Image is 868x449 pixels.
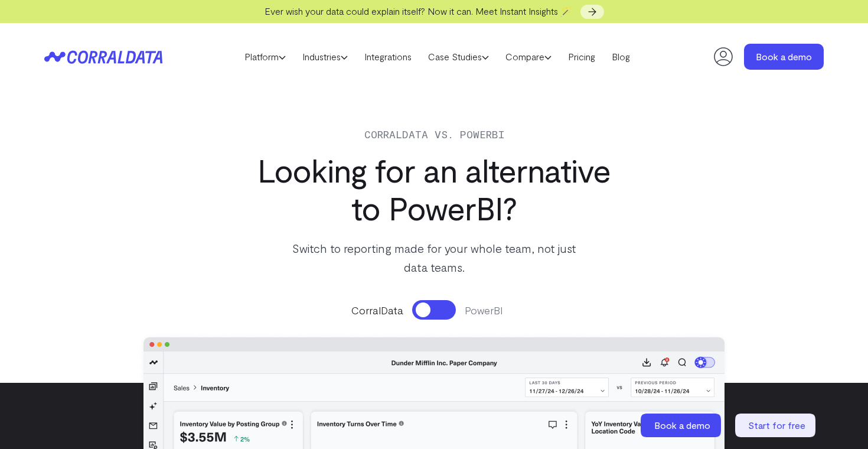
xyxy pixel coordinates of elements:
a: Book a demo [744,44,824,70]
a: Industries [294,48,356,66]
span: Book a demo [654,419,710,431]
h1: Looking for an alternative to PowerBI? [243,151,625,227]
a: Blog [603,48,638,66]
p: Corraldata vs. PowerBI [243,126,625,142]
span: CorralData [332,302,403,318]
a: Book a demo [641,414,723,437]
a: Case Studies [420,48,497,66]
a: Pricing [560,48,603,66]
span: PowerBI [465,302,536,318]
a: Platform [236,48,294,66]
span: Start for free [748,419,805,431]
a: Compare [497,48,560,66]
p: Switch to reporting made for your whole team, not just data teams. [284,239,584,276]
a: Start for free [735,414,818,437]
span: Ever wish your data could explain itself? Now it can. Meet Instant Insights 🪄 [265,5,572,17]
a: Integrations [356,48,420,66]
